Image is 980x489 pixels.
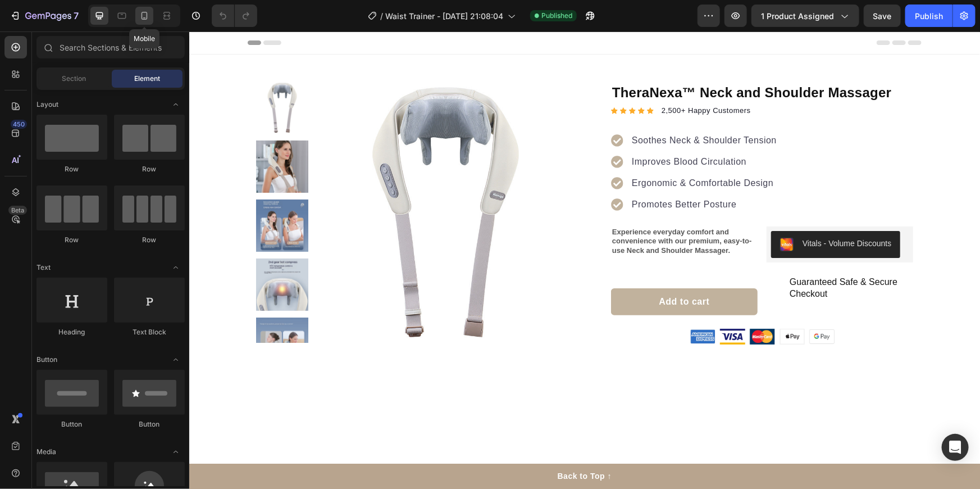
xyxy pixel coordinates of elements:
[37,419,107,429] div: Button
[501,298,526,313] img: gempages_432750572815254551-9570a35e-13db-413e-a6bb-8d35aa3b43f5.png
[37,327,107,337] div: Heading
[590,297,616,313] img: gempages_432750572815254551-01b722e2-9e94-49d6-9814-728ab6f0b94a.png
[443,166,587,180] p: Promotes Better Posture
[74,9,79,22] p: 7
[422,257,568,284] button: Add to cart
[751,4,859,27] button: 1 product assigned
[114,164,185,174] div: Row
[114,419,185,429] div: Button
[37,355,57,365] span: Button
[37,235,107,245] div: Row
[541,11,572,21] span: Published
[368,439,422,451] div: Back to Top ↑
[422,50,724,73] h1: TheraNexa™ Neck and Shoulder Massager
[761,10,834,22] span: 1 product assigned
[8,206,27,215] div: Beta
[62,74,86,84] span: Section
[915,10,943,22] div: Publish
[591,206,604,220] img: 26b75d61-258b-461b-8cc3-4bcb67141ce0.png
[443,145,587,159] p: Ergonomic & Comfortable Design
[864,4,901,27] button: Save
[905,4,952,27] button: Publish
[167,351,185,369] span: Toggle open
[600,245,722,269] p: Guaranteed Safe & Secure Checkout
[380,10,383,22] span: /
[37,164,107,174] div: Row
[212,4,257,27] div: Undo/Redo
[134,74,160,84] span: Element
[560,297,586,313] img: gempages_432750572815254551-bb860bb2-f1a9-4be1-968f-f6a3c69cbec7.png
[189,31,980,489] iframe: Design area
[443,124,587,137] p: Improves Blood Circulation
[37,262,51,273] span: Text
[11,120,27,129] div: 450
[613,206,702,218] div: Vitals - Volume Discounts
[114,327,185,337] div: Text Block
[4,4,84,27] button: 7
[443,102,587,116] p: Soothes Neck & Shoulder Tension
[167,443,185,461] span: Toggle open
[531,297,556,313] img: gempages_432750572815254551-4226727c-cce7-4e0d-bc80-04a8b6f81918.png
[385,10,503,22] span: Waist Trainer - [DATE] 21:08:04
[167,96,185,114] span: Toggle open
[620,298,645,313] img: gempages_432750572815254551-cb42fbc4-4908-4b89-889c-e51aec2d784c.png
[37,99,58,110] span: Layout
[942,434,969,461] div: Open Intercom Messenger
[873,11,892,21] span: Save
[167,259,185,277] span: Toggle open
[423,196,563,224] strong: Experience everyday comfort and convenience with our premium, easy-to-use Neck and Shoulder Massa...
[582,200,711,227] button: Vitals - Volume Discounts
[472,74,562,85] p: 2,500+ Happy Customers
[114,235,185,245] div: Row
[37,36,185,58] input: Search Sections & Elements
[470,264,521,277] div: Add to cart
[37,447,56,457] span: Media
